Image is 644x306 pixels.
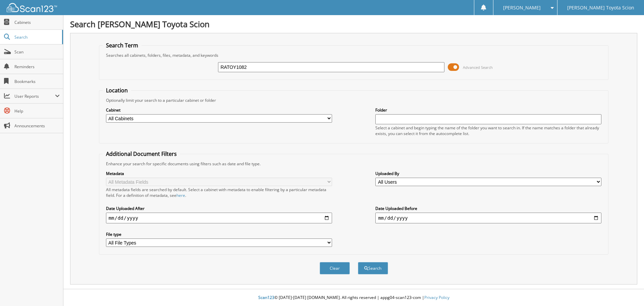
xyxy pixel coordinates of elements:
label: Metadata [106,171,332,176]
span: Search [14,34,59,40]
h1: Search [PERSON_NAME] Toyota Scion [70,18,637,30]
legend: Search Term [103,42,142,49]
span: [PERSON_NAME] [503,6,541,10]
span: Announcements [14,123,60,129]
span: Cabinets [14,19,60,25]
label: Cabinet [106,107,332,113]
label: Date Uploaded After [106,206,332,211]
label: Date Uploaded Before [375,206,601,211]
input: start [106,213,332,223]
div: All metadata fields are searched by default. Select a cabinet with metadata to enable filtering b... [106,187,332,198]
div: Enhance your search for specific documents using filters such as date and file type. [103,161,605,167]
div: © [DATE]-[DATE] [DOMAIN_NAME]. All rights reserved | appg04-scan123-com | [63,290,644,306]
span: Advanced Search [463,65,493,70]
iframe: Chat Widget [610,274,644,306]
a: here [176,192,185,198]
input: end [375,213,601,223]
div: Optionally limit your search to a particular cabinet or folder [103,97,605,103]
span: User Reports [14,93,55,99]
a: Privacy Policy [424,295,449,300]
label: Folder [375,107,601,113]
span: Scan123 [258,295,274,300]
div: Searches all cabinets, folders, files, metadata, and keywords [103,52,605,58]
button: Search [358,262,388,274]
button: Clear [320,262,350,274]
span: Help [14,108,60,114]
label: Uploaded By [375,171,601,176]
div: Select a cabinet and begin typing the name of the folder you want to search in. If the name match... [375,125,601,136]
span: Bookmarks [14,79,60,84]
legend: Additional Document Filters [103,150,180,158]
span: Scan [14,49,60,55]
span: Reminders [14,64,60,70]
span: [PERSON_NAME] Toyota Scion [567,6,634,10]
legend: Location [103,87,131,94]
label: File type [106,231,332,237]
img: scan123-logo-white.svg [7,3,57,12]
